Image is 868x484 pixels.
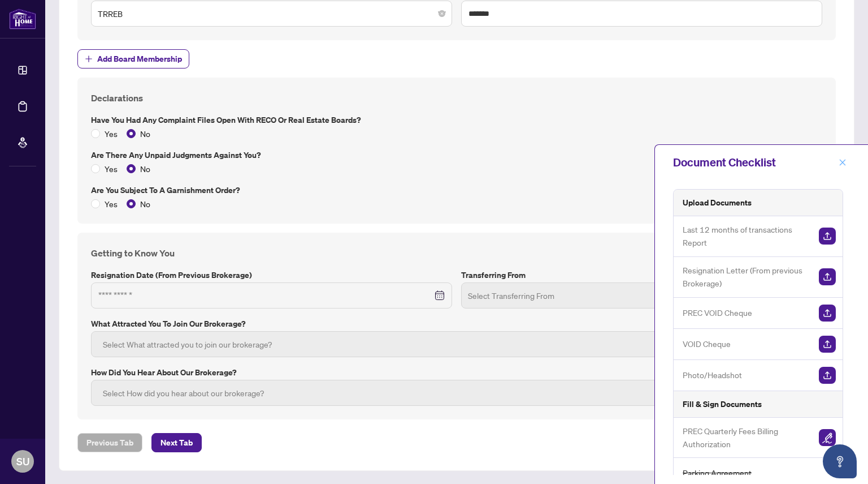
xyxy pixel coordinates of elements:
[91,114,822,126] label: Have you had any complaint files open with RECO or Real Estate Boards?
[91,318,822,330] label: What attracted you to join our brokerage?
[839,159,847,166] span: close
[98,3,445,24] span: TRREB
[85,55,93,63] span: plus
[136,162,155,175] span: No
[683,223,810,250] span: Last 12 months of transactions Report
[819,336,836,353] img: Upload Document
[683,337,731,350] span: VOID Cheque
[91,149,822,161] label: Are there any unpaid judgments against you?
[683,264,810,290] span: Resignation Letter (From previous Brokerage)
[91,184,822,196] label: Are you subject to a Garnishment Order?
[77,49,189,68] button: Add Board Membership
[683,196,752,209] h5: Upload Documents
[673,154,835,171] div: Document Checklist
[819,429,836,446] img: Sign Document
[160,434,193,452] span: Next Tab
[91,269,452,281] label: Resignation Date (from previous brokerage)
[683,369,742,382] span: Photo/Headshot
[819,367,836,384] img: Upload Document
[823,444,857,478] button: Open asap
[819,268,836,285] img: Upload Document
[91,366,822,379] label: How did you hear about our brokerage?
[461,269,822,281] label: Transferring From
[97,50,182,68] span: Add Board Membership
[91,91,822,105] h4: Declarations
[100,162,122,175] span: Yes
[91,246,822,260] h4: Getting to Know You
[16,453,29,469] span: SU
[683,306,752,319] span: PREC VOID Cheque
[9,8,36,29] img: logo
[136,127,155,140] span: No
[136,198,155,210] span: No
[683,398,762,410] h5: Fill & Sign Documents
[77,433,142,452] button: Previous Tab
[683,466,752,479] span: Parking Agreement
[100,198,122,210] span: Yes
[439,10,445,17] span: close-circle
[100,127,122,140] span: Yes
[151,433,202,452] button: Next Tab
[683,425,810,451] span: PREC Quarterly Fees Billing Authorization
[819,305,836,322] img: Upload Document
[819,228,836,245] img: Upload Document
